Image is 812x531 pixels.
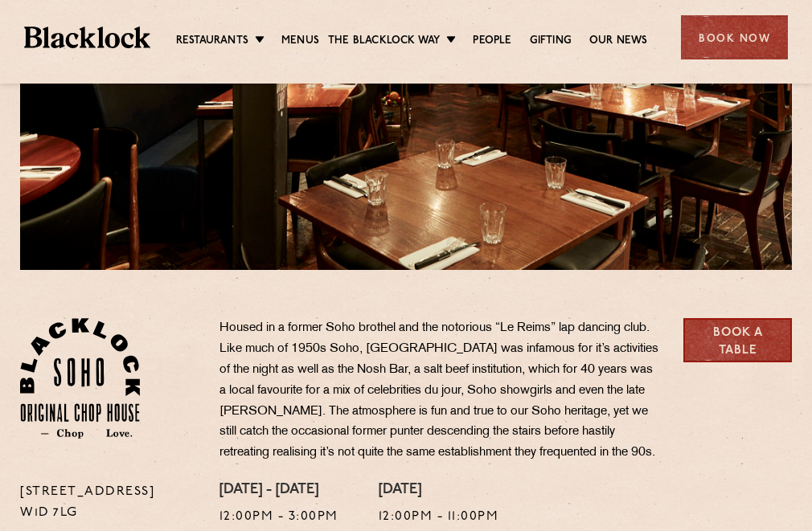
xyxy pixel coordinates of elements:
[24,27,150,48] img: BL_Textured_Logo-footer-cropped.svg
[681,15,788,59] div: Book Now
[530,33,572,51] a: Gifting
[379,507,499,528] p: 12:00pm - 11:00pm
[20,482,195,524] p: [STREET_ADDRESS] W1D 7LG
[20,318,140,439] img: Soho-stamp-default.svg
[176,33,248,51] a: Restaurants
[683,318,792,362] a: Book a Table
[328,33,440,51] a: The Blacklock Way
[281,33,319,51] a: Menus
[589,33,648,51] a: Our News
[379,482,499,500] h4: [DATE]
[219,482,338,500] h4: [DATE] - [DATE]
[219,318,660,464] p: Housed in a former Soho brothel and the notorious “Le Reims” lap dancing club. Like much of 1950s...
[219,507,338,528] p: 12:00pm - 3:00pm
[473,33,511,51] a: People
